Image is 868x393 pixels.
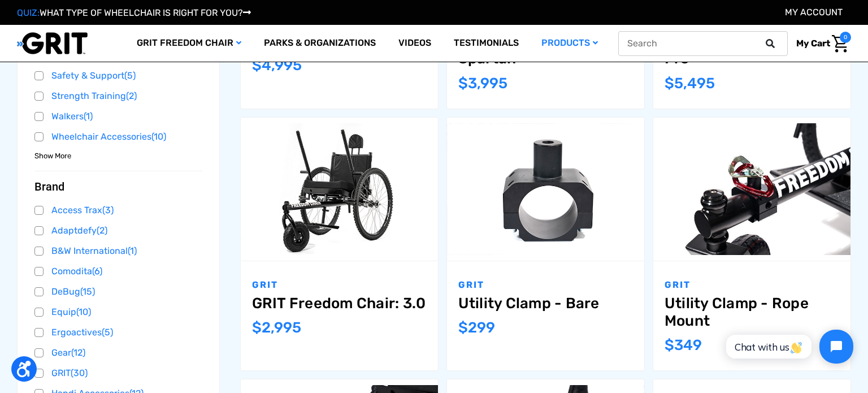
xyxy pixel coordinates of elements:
a: Safety & Support(5) [34,67,202,84]
span: (30) [71,368,88,378]
p: GRIT [665,278,839,292]
a: Parks & Organizations [253,25,387,62]
span: $349 [665,336,702,354]
img: GRIT All-Terrain Wheelchair and Mobility Equipment [17,32,88,55]
span: 0 [840,32,851,43]
a: DeBug(15) [34,283,202,300]
a: Utility Clamp - Rope Mount,$349.00 [665,295,839,330]
a: Adaptdefy(2) [34,222,202,239]
span: $299 [458,319,495,336]
span: My Cart [796,38,830,49]
a: Access Trax(3) [34,202,202,219]
span: Show More [34,150,71,162]
a: Utility Clamp - Bare,$299.00 [458,295,633,312]
a: Walkers(1) [34,108,202,125]
span: (10) [151,131,166,142]
span: $4,995 [252,57,302,74]
a: B&W International(1) [34,243,202,260]
a: Products [530,25,609,62]
a: Equip(10) [34,304,202,321]
span: (12) [71,347,85,358]
a: Account [785,7,843,18]
img: Utility Clamp - Rope Mount [653,123,850,255]
span: (1) [84,111,93,122]
span: Brand [34,180,64,193]
a: Strength Training(2) [34,88,202,105]
a: Utility Clamp - Bare,$299.00 [447,118,644,261]
img: Utility Clamp - Bare [447,123,644,255]
p: GRIT [458,278,633,292]
span: (5) [102,327,113,338]
button: Brand [34,180,202,193]
input: Search [618,31,788,56]
span: (3) [102,205,114,215]
a: Wheelchair Accessories(10) [34,128,202,145]
span: (15) [80,286,95,297]
a: Ergoactives(5) [34,324,202,341]
a: Gear(12) [34,344,202,361]
iframe: Tidio Chat [714,320,863,373]
a: GRIT(30) [34,365,202,382]
img: GRIT Freedom Chair: 3.0 [241,123,438,255]
a: Utility Clamp - Rope Mount,$349.00 [653,118,850,261]
a: Show More [34,150,71,161]
span: (2) [97,225,107,236]
span: (5) [124,70,136,81]
span: (1) [128,245,137,256]
a: Comodita(6) [34,263,202,280]
a: Cart with 0 items [788,32,851,55]
a: Learn More [609,25,697,62]
span: $3,995 [458,75,507,92]
p: GRIT [252,278,427,292]
a: Testimonials [442,25,530,62]
span: (6) [92,266,102,277]
a: GRIT Freedom Chair [125,25,253,62]
span: $5,495 [665,75,715,92]
span: $2,995 [252,319,301,336]
span: QUIZ: [17,7,40,18]
a: QUIZ:WHAT TYPE OF WHEELCHAIR IS RIGHT FOR YOU? [17,7,251,18]
a: Videos [387,25,442,62]
span: (2) [126,90,137,101]
span: (10) [76,306,91,317]
img: Cart [832,35,848,53]
a: GRIT Freedom Chair: 3.0,$2,995.00 [252,295,427,312]
a: GRIT Freedom Chair: 3.0,$2,995.00 [241,118,438,261]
